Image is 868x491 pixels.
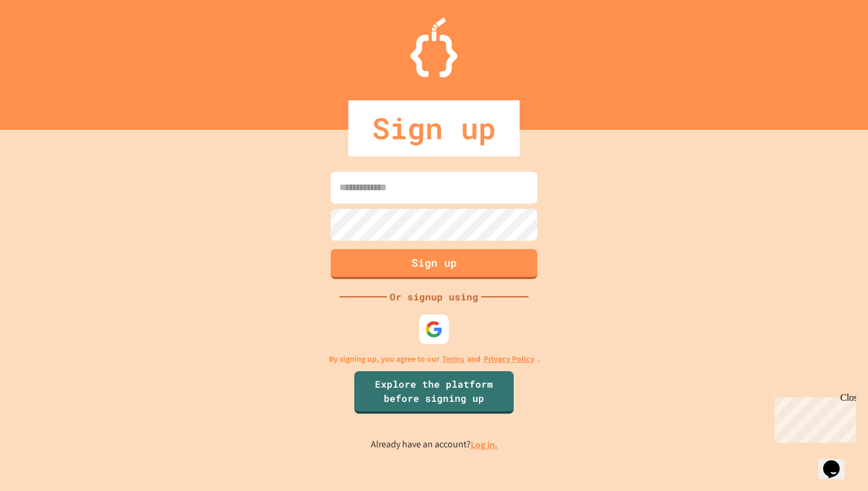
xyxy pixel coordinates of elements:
a: Explore the platform before signing up [354,371,514,414]
iframe: chat widget [818,444,856,479]
a: Log in. [471,438,498,451]
div: Or signup using [387,290,481,304]
p: Already have an account? [371,437,498,452]
div: Chat with us now!Close [5,5,81,75]
a: Terms [442,353,464,365]
img: google-icon.svg [425,320,443,338]
img: Logo.svg [410,18,458,77]
iframe: chat widget [770,392,856,443]
button: Sign up [331,249,537,279]
p: By signing up, you agree to our and . [329,353,540,365]
div: Sign up [348,100,520,156]
a: Privacy Policy [484,353,534,365]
